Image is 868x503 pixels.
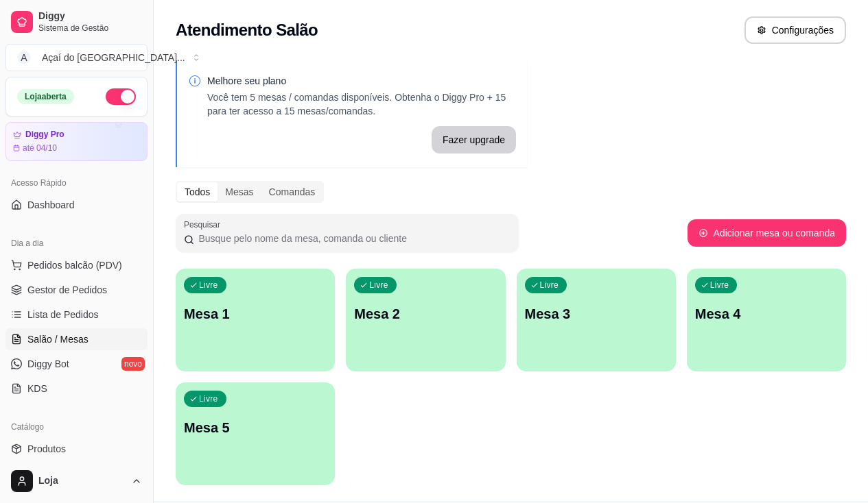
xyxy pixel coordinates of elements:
[5,194,148,216] a: Dashboard
[38,10,142,23] span: Diggy
[5,172,148,194] div: Acesso Rápido
[194,232,511,245] input: Pesquisar
[5,328,148,350] a: Salão / Mesas
[744,16,846,44] button: Configurações
[207,74,516,88] p: Melhore seu plano
[5,254,148,276] button: Pedidos balcão (PDV)
[17,89,74,104] div: Loja aberta
[5,304,148,326] a: Lista de Pedidos
[710,280,729,291] p: Livre
[5,5,148,38] a: DiggySistema de Gestão
[369,280,388,291] p: Livre
[5,465,148,498] button: Loja
[540,280,559,291] p: Livre
[176,269,335,371] button: LivreMesa 1
[5,122,148,161] a: Diggy Proaté 04/10
[27,283,107,297] span: Gestor de Pedidos
[5,378,148,400] a: KDS
[27,357,69,371] span: Diggy Bot
[184,304,327,323] p: Mesa 1
[218,182,261,201] div: Mesas
[42,51,185,64] div: Açaí do [GEOGRAPHIC_DATA] ...
[177,182,218,201] div: Todos
[261,182,323,201] div: Comandas
[5,438,148,460] a: Produtos
[27,308,99,321] span: Lista de Pedidos
[38,23,142,34] span: Sistema de Gestão
[354,304,497,323] p: Mesa 2
[5,232,148,254] div: Dia a dia
[5,416,148,438] div: Catálogo
[346,269,505,371] button: LivreMesa 2
[27,198,75,212] span: Dashboard
[184,418,327,437] p: Mesa 5
[17,51,31,64] span: A
[27,382,47,395] span: KDS
[23,143,57,154] article: até 04/10
[432,126,516,154] button: Fazer upgrade
[199,393,218,404] p: Livre
[199,280,218,291] p: Livre
[27,258,122,272] span: Pedidos balcão (PDV)
[687,269,846,371] button: LivreMesa 4
[5,44,148,71] button: Select a team
[517,269,676,371] button: LivreMesa 3
[525,304,668,323] p: Mesa 3
[27,442,66,456] span: Produtos
[176,19,318,41] h2: Atendimento Salão
[106,88,136,105] button: Alterar Status
[25,130,64,140] article: Diggy Pro
[5,279,148,301] a: Gestor de Pedidos
[184,219,225,230] label: Pesquisar
[27,332,89,346] span: Salão / Mesas
[38,475,126,487] span: Loja
[176,382,335,485] button: LivreMesa 5
[5,353,148,375] a: Diggy Botnovo
[688,219,846,247] button: Adicionar mesa ou comanda
[207,90,516,118] p: Você tem 5 mesas / comandas disponíveis. Obtenha o Diggy Pro + 15 para ter acesso a 15 mesas/coma...
[695,304,838,323] p: Mesa 4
